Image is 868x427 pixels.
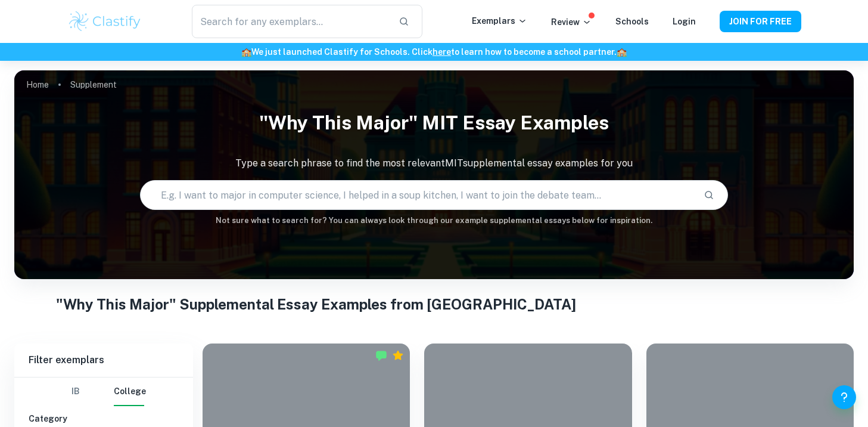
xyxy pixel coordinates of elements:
[433,47,451,57] a: here
[2,45,866,58] h6: We just launched Clastify for Schools. Click to learn how to become a school partner.
[392,349,404,361] div: Premium
[375,349,387,361] img: Marked
[615,17,649,26] a: Schools
[551,16,592,29] p: Review
[26,76,49,93] a: Home
[61,378,90,406] button: IB
[70,78,117,91] p: Supplement
[61,378,146,406] div: Filter type choice
[14,104,854,142] h1: "Why This Major" MIT Essay Examples
[141,178,693,212] input: E.g. I want to major in computer science, I helped in a soup kitchen, I want to join the debate t...
[472,14,527,27] p: Exemplars
[114,378,146,406] button: College
[29,412,179,425] h6: Category
[673,17,696,26] a: Login
[832,385,856,409] button: Help and Feedback
[14,344,193,377] h6: Filter exemplars
[67,10,143,33] img: Clastify logo
[56,293,811,315] h1: "Why This Major" Supplemental Essay Examples from [GEOGRAPHIC_DATA]
[617,47,627,57] span: 🏫
[699,185,719,205] button: Search
[14,215,854,227] h6: Not sure what to search for? You can always look through our example supplemental essays below fo...
[14,156,854,171] p: Type a search phrase to find the most relevant MIT supplemental essay examples for you
[720,11,801,32] button: JOIN FOR FREE
[192,5,388,38] input: Search for any exemplars...
[241,47,251,57] span: 🏫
